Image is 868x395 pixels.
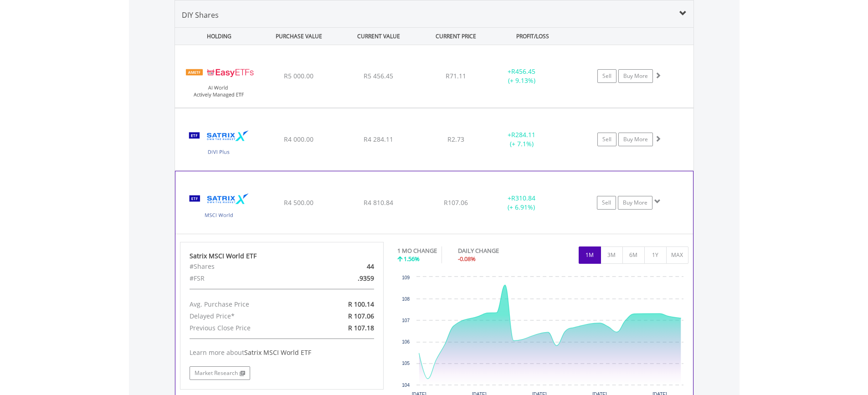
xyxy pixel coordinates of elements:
text: 106 [402,339,410,344]
span: R4 810.84 [364,198,393,207]
text: 104 [402,383,410,388]
div: Delayed Price* [183,310,315,322]
text: 109 [402,275,410,280]
a: Sell [597,69,616,83]
div: + (+ 7.1%) [488,130,556,149]
span: R456.45 [511,67,535,76]
span: R71.11 [446,72,466,80]
img: TFSA.STXWDM.png [180,183,258,231]
div: DAILY CHANGE [458,246,531,255]
span: R 100.14 [348,300,374,308]
text: 105 [402,361,410,366]
img: TFSA.EASYAI.png [180,56,258,105]
span: R310.84 [511,194,535,202]
div: HOLDING [175,28,258,45]
span: DIY Shares [182,10,219,20]
span: R 107.18 [348,323,374,332]
div: 44 [315,261,381,272]
div: .9359 [315,272,381,284]
div: 1 MO CHANGE [397,246,437,255]
span: R4 284.11 [364,135,393,144]
span: R 107.06 [348,312,374,320]
div: Avg. Purchase Price [183,298,315,310]
div: + (+ 9.13%) [488,67,556,85]
text: 108 [402,297,410,302]
button: MAX [666,246,688,264]
span: R4 000.00 [284,135,313,144]
span: R2.73 [447,135,464,144]
div: Previous Close Price [183,322,315,334]
span: R284.11 [511,130,535,139]
div: PURCHASE VALUE [260,28,338,45]
div: #FSR [183,272,315,284]
div: Learn more about [190,348,375,357]
a: Buy More [618,196,652,210]
button: 1M [579,246,601,264]
button: 6M [622,246,645,264]
div: PROFIT/LOSS [494,28,572,45]
span: -0.08% [458,255,476,263]
div: CURRENT PRICE [419,28,492,45]
span: 1.56% [404,255,420,263]
button: 3M [601,246,623,264]
text: 107 [402,318,410,323]
div: CURRENT VALUE [340,28,418,45]
a: Sell [597,196,616,210]
div: Satrix MSCI World ETF [190,251,375,261]
a: Market Research [190,366,250,380]
img: TFSA.STXDIV.png [180,120,258,169]
span: R5 000.00 [284,72,313,80]
span: R5 456.45 [364,72,393,80]
div: + (+ 6.91%) [487,194,555,212]
button: 1Y [644,246,667,264]
a: Buy More [618,133,653,146]
span: R4 500.00 [284,198,313,207]
a: Sell [597,133,616,146]
div: #Shares [183,261,315,272]
span: R107.06 [444,198,468,207]
span: Satrix MSCI World ETF [244,348,311,357]
a: Buy More [618,69,653,83]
